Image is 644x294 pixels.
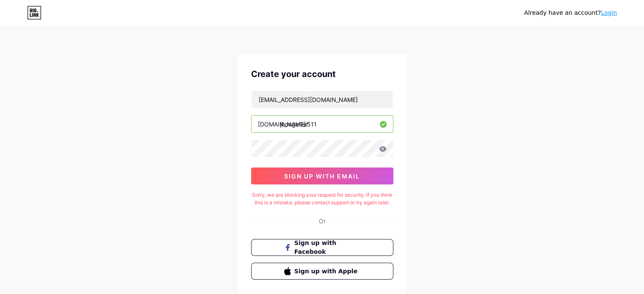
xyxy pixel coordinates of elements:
[601,9,617,16] a: Login
[294,267,360,276] span: Sign up with Apple
[252,115,393,132] input: username
[251,239,393,256] button: Sign up with Facebook
[251,263,393,280] button: Sign up with Apple
[294,239,360,256] span: Sign up with Facebook
[251,168,393,184] button: sign up with email
[251,68,393,80] div: Create your account
[524,8,617,17] div: Already have an account?
[252,91,393,108] input: Email
[258,120,308,129] div: [DOMAIN_NAME]/
[284,173,360,180] span: sign up with email
[251,191,393,206] div: Sorry, we are blocking your request for security. If you think this is a mistake, please contact ...
[319,217,326,225] div: Or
